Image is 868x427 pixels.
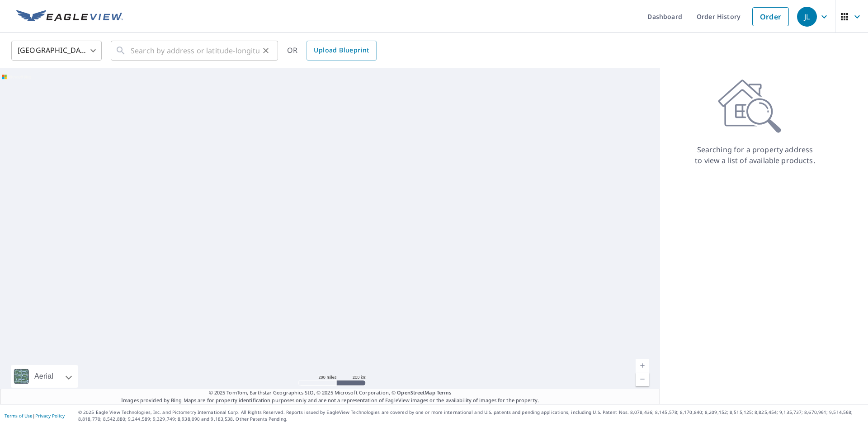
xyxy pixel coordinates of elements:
p: Searching for a property address to view a list of available products. [694,144,816,166]
div: Aerial [11,365,78,388]
a: OpenStreetMap [397,389,435,396]
a: Privacy Policy [35,413,65,419]
p: © 2025 Eagle View Technologies, Inc. and Pictometry International Corp. All Rights Reserved. Repo... [78,409,863,422]
span: © 2025 TomTom, Earthstar Geographics SIO, © 2025 Microsoft Corporation, © [209,389,452,397]
span: Upload Blueprint [314,45,369,56]
div: [GEOGRAPHIC_DATA] [11,38,102,63]
a: Current Level 5, Zoom Out [636,372,649,386]
a: Order [752,7,789,26]
p: | [5,413,65,418]
button: Clear [259,44,272,57]
a: Terms of Use [5,413,33,419]
div: OR [287,41,377,61]
a: Terms [437,389,452,396]
input: Search by address or latitude-longitude [131,38,259,63]
img: EV Logo [16,10,123,23]
div: Aerial [32,365,56,388]
a: Upload Blueprint [307,41,376,61]
a: Current Level 5, Zoom In [636,359,649,372]
div: JL [797,7,817,27]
